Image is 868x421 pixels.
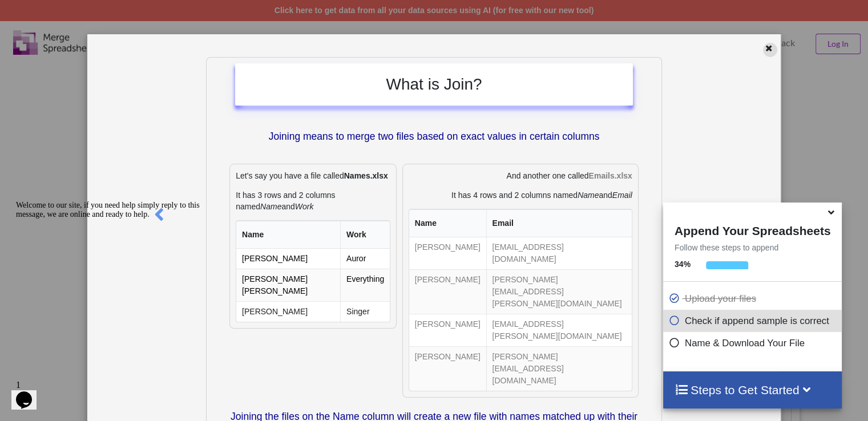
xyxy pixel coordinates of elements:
h4: Append Your Spreadsheets [663,221,842,238]
iframe: chat widget [11,196,217,370]
th: Work [340,221,390,249]
i: Work [295,202,314,211]
b: Emails.xlsx [588,171,632,180]
td: Everything [340,269,390,301]
td: [PERSON_NAME] [409,314,486,346]
td: [EMAIL_ADDRESS][DOMAIN_NAME] [486,237,632,269]
div: Welcome to our site, if you need help simply reply to this message, we are online and ready to help. [5,5,210,23]
i: Name [260,202,281,211]
th: Name [409,209,486,237]
p: Upload your files [669,292,839,306]
iframe: chat widget [11,375,48,410]
h2: What is Join? [247,75,621,94]
p: Let's say you have a file called [236,170,390,181]
td: [PERSON_NAME] [236,249,340,269]
td: [EMAIL_ADDRESS][PERSON_NAME][DOMAIN_NAME] [486,314,632,346]
p: And another one called [409,170,632,181]
p: Follow these steps to append [663,242,842,253]
i: Email [612,191,632,200]
p: Joining means to merge two files based on exact values in certain columns [235,129,633,144]
b: 34 % [675,260,691,269]
th: Name [236,221,340,249]
td: [PERSON_NAME] [409,269,486,314]
p: It has 4 rows and 2 columns named and [409,189,632,201]
i: Name [578,191,599,200]
p: Name & Download Your File [669,336,839,350]
p: It has 3 rows and 2 columns named and [236,189,390,212]
td: [PERSON_NAME][EMAIL_ADDRESS][PERSON_NAME][DOMAIN_NAME] [486,269,632,314]
td: [PERSON_NAME] [409,346,486,391]
th: Email [486,209,632,237]
td: [PERSON_NAME] [409,237,486,269]
td: Singer [340,301,390,322]
td: [PERSON_NAME][EMAIL_ADDRESS][DOMAIN_NAME] [486,346,632,391]
td: [PERSON_NAME] [PERSON_NAME] [236,269,340,301]
b: Names.xlsx [344,171,388,180]
h4: Steps to Get Started [675,383,830,397]
span: Welcome to our site, if you need help simply reply to this message, we are online and ready to help. [5,5,188,22]
td: Auror [340,249,390,269]
p: Check if append sample is correct [669,314,839,328]
td: [PERSON_NAME] [236,301,340,322]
